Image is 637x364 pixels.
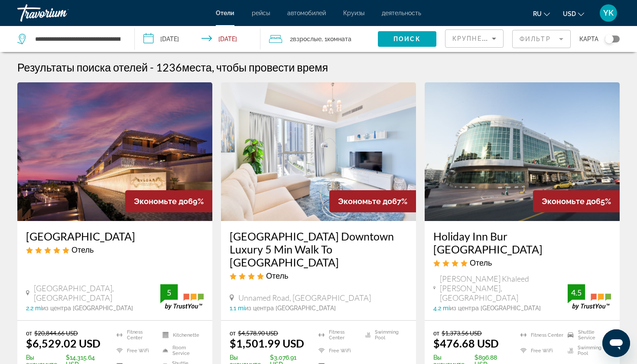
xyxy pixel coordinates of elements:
[533,190,620,212] div: 65%
[433,337,499,350] ins: $476.68 USD
[603,9,614,17] span: YK
[34,329,78,337] del: $20,844.66 USD
[338,197,392,206] span: Экономьте до
[266,271,288,280] span: Отель
[125,190,212,212] div: 69%
[112,329,158,341] li: Fitness Center
[182,61,328,74] span: места, чтобы провести время
[322,33,351,45] span: , 1
[287,10,326,16] a: автомобилей
[516,345,564,356] li: Free WiFi
[290,33,322,45] span: 2
[563,7,584,20] button: Change currency
[516,329,564,341] li: Fitness Center
[17,61,148,74] h1: Результаты поиска отелей
[433,230,611,256] a: Holiday Inn Bur [GEOGRAPHIC_DATA]
[542,197,596,206] span: Экономьте до
[238,329,278,337] del: $4,578.90 USD
[230,305,245,312] span: 1.1 mi
[563,329,611,341] li: Shuttle Service
[452,35,558,42] span: Крупнейшие сбережения
[597,4,620,22] button: User Menu
[134,197,188,206] span: Экономьте до
[252,10,270,16] a: рейсы
[442,329,482,337] del: $1,373.56 USD
[230,329,236,337] span: от
[425,82,620,221] img: Hotel image
[160,287,178,298] div: 5
[293,36,322,42] span: Взрослые
[17,2,104,24] a: Travorium
[533,10,542,17] span: ru
[568,284,611,310] img: trustyou-badge.svg
[361,329,407,341] li: Swimming Pool
[221,82,416,221] img: Hotel image
[452,33,496,44] mat-select: Sort by
[238,293,371,302] span: Unnamed Road, [GEOGRAPHIC_DATA]
[17,82,212,221] img: Hotel image
[160,284,204,310] img: trustyou-badge.svg
[26,245,204,254] div: 5 star Hotel
[563,10,576,17] span: USD
[158,345,204,356] li: Room Service
[598,35,620,43] button: Toggle map
[260,26,378,52] button: Travelers: 2 adults, 0 children
[216,10,234,16] a: Отели
[230,337,304,350] ins: $1,501.99 USD
[34,283,160,302] span: [GEOGRAPHIC_DATA], [GEOGRAPHIC_DATA]
[393,36,421,42] span: Поиск
[579,33,598,45] span: карта
[158,329,204,341] li: Kitchenette
[602,329,630,357] iframe: Кнопка запуска окна обмена сообщениями
[433,258,611,267] div: 4 star Hotel
[112,345,158,356] li: Free WiFi
[533,7,550,20] button: Change language
[26,230,204,243] a: [GEOGRAPHIC_DATA]
[433,329,439,337] span: от
[26,329,32,337] span: от
[314,329,361,341] li: Fitness Center
[382,10,421,16] a: деятельность
[329,190,416,212] div: 67%
[135,26,261,52] button: Check-in date: Nov 10, 2025 Check-out date: Nov 15, 2025
[568,287,585,298] div: 4.5
[563,345,611,356] li: Swimming Pool
[42,305,133,312] span: из центра [GEOGRAPHIC_DATA]
[245,305,336,312] span: из центра [GEOGRAPHIC_DATA]
[26,337,101,350] ins: $6,529.02 USD
[26,305,42,312] span: 2.2 mi
[327,36,351,42] span: Комната
[150,61,154,74] span: -
[230,230,407,269] a: [GEOGRAPHIC_DATA] Downtown Luxury 5 Min Walk To [GEOGRAPHIC_DATA]
[378,31,436,47] button: Поиск
[470,258,492,267] span: Отель
[71,245,94,254] span: Отель
[433,305,450,312] span: 4.2 mi
[343,10,364,16] a: Круизы
[314,345,361,356] li: Free WiFi
[440,274,568,302] span: [PERSON_NAME] Khaleed [PERSON_NAME], [GEOGRAPHIC_DATA]
[450,305,541,312] span: из центра [GEOGRAPHIC_DATA]
[156,61,328,74] h2: 1236
[512,29,571,49] button: Filter
[230,271,407,280] div: 4 star Hotel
